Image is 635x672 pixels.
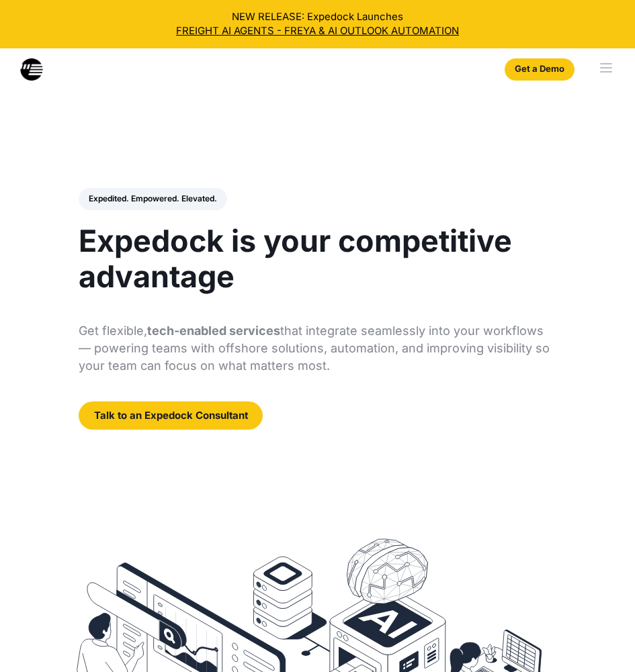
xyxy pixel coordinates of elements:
p: Get flexible, that integrate seamlessly into your workflows — powering teams with offshore soluti... [79,322,556,375]
a: Talk to an Expedock Consultant [79,401,263,429]
strong: tech-enabled services [147,324,280,338]
a: FREIGHT AI AGENTS - FREYA & AI OUTLOOK AUTOMATION [10,24,625,38]
div: NEW RELEASE: Expedock Launches [10,10,625,38]
a: Get a Demo [505,58,575,81]
h1: Expedock is your competitive advantage [79,224,556,296]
